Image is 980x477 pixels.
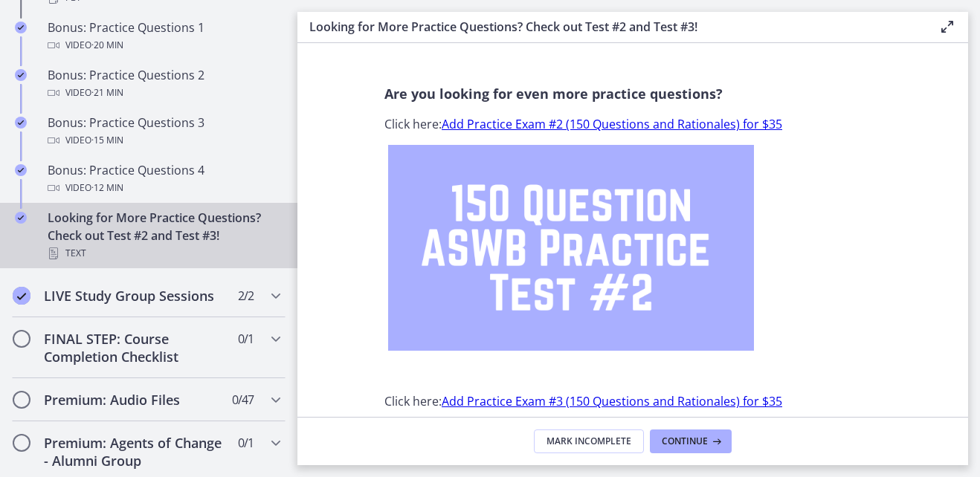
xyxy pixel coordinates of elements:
[15,164,27,176] i: Completed
[15,69,27,81] i: Completed
[388,145,754,351] img: 150_Question_ASWB_Practice_Test__2.png
[91,36,123,54] span: · 20 min
[48,19,280,54] div: Bonus: Practice Questions 1
[48,244,280,262] div: Text
[238,434,254,452] span: 0 / 1
[44,330,225,366] h2: FINAL STEP: Course Completion Checklist
[91,84,123,102] span: · 21 min
[44,434,225,470] h2: Premium: Agents of Change - Alumni Group
[48,209,280,262] div: Looking for More Practice Questions? Check out Test #2 and Test #3!
[48,84,280,102] div: Video
[547,435,631,447] span: Mark Incomplete
[534,429,644,453] button: Mark Incomplete
[662,435,708,447] span: Continue
[442,116,782,132] a: Add Practice Exam #2 (150 Questions and Rationales) for $35
[442,393,782,409] a: Add Practice Exam #3 (150 Questions and Rationales) for $35
[238,330,254,348] span: 0 / 1
[650,429,732,453] button: Continue
[15,212,27,224] i: Completed
[15,117,27,129] i: Completed
[309,18,915,36] h3: Looking for More Practice Questions? Check out Test #2 and Test #3!
[384,85,723,103] span: Are you looking for even more practice questions?
[48,66,280,102] div: Bonus: Practice Questions 2
[91,132,123,149] span: · 15 min
[48,179,280,197] div: Video
[44,287,225,305] h2: LIVE Study Group Sessions
[48,161,280,197] div: Bonus: Practice Questions 4
[91,179,123,197] span: · 12 min
[384,392,881,410] p: Click here:
[44,391,225,409] h2: Premium: Audio Files
[48,132,280,149] div: Video
[15,22,27,33] i: Completed
[48,36,280,54] div: Video
[238,287,254,305] span: 2 / 2
[48,114,280,149] div: Bonus: Practice Questions 3
[384,115,881,133] p: Click here:
[232,391,254,409] span: 0 / 47
[13,287,30,305] i: Completed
